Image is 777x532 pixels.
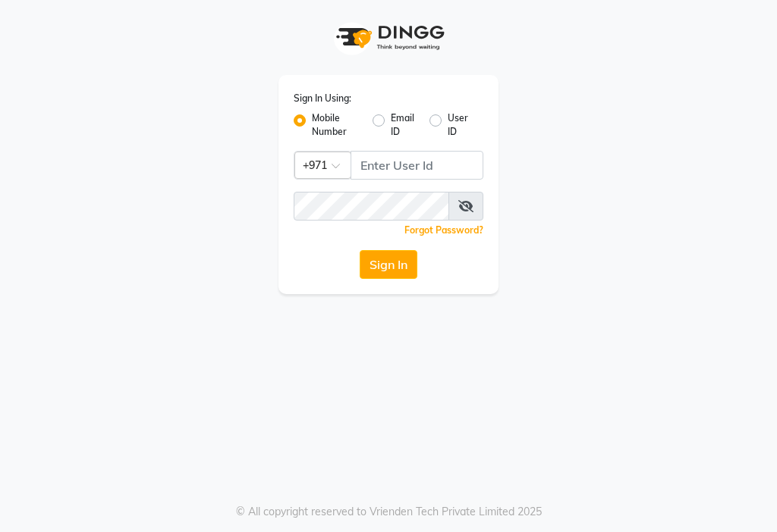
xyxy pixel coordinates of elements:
[391,111,417,139] label: Email ID
[294,92,351,105] label: Sign In Using:
[312,111,360,139] label: Mobile Number
[328,15,449,60] img: logo1.svg
[351,151,483,180] input: Username
[360,250,417,279] button: Sign In
[448,111,471,139] label: User ID
[404,224,483,236] a: Forgot Password?
[294,192,449,221] input: Username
